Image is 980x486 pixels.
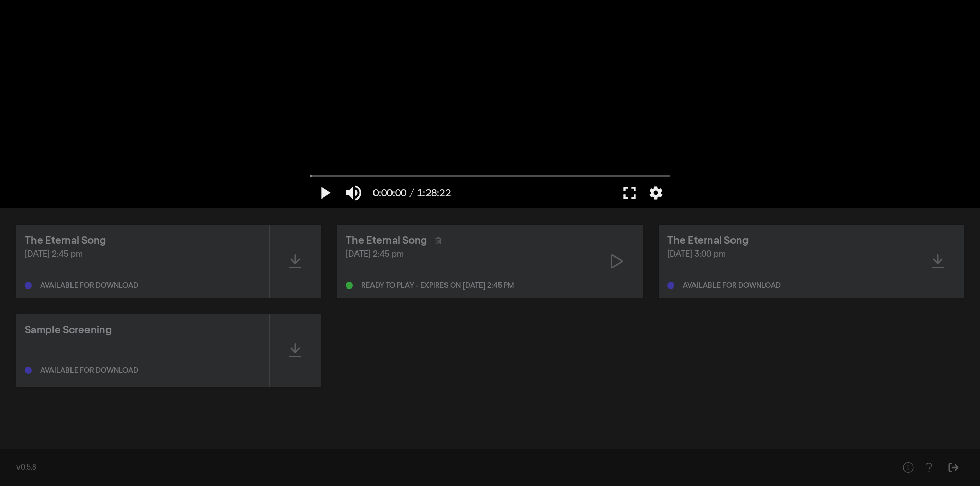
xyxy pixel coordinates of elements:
[683,282,781,290] div: Available for download
[667,248,903,261] div: [DATE] 3:00 pm
[310,177,339,208] button: Play
[943,457,964,478] button: Sign Out
[346,248,582,261] div: [DATE] 2:45 pm
[361,282,514,290] div: Ready to play - expires on [DATE] 2:45 pm
[25,322,112,338] div: Sample Screening
[644,177,668,208] button: More settings
[339,177,368,208] button: Mute
[16,462,877,473] div: v0.5.8
[898,457,918,478] button: Help
[40,367,138,374] div: Available for download
[667,233,749,248] div: The Eternal Song
[918,457,939,478] button: Help
[25,248,261,261] div: [DATE] 2:45 pm
[346,233,427,248] div: The Eternal Song
[25,233,106,248] div: The Eternal Song
[615,177,644,208] button: Full screen
[40,282,138,290] div: Available for download
[368,177,456,208] button: 0:00:00 / 1:28:22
